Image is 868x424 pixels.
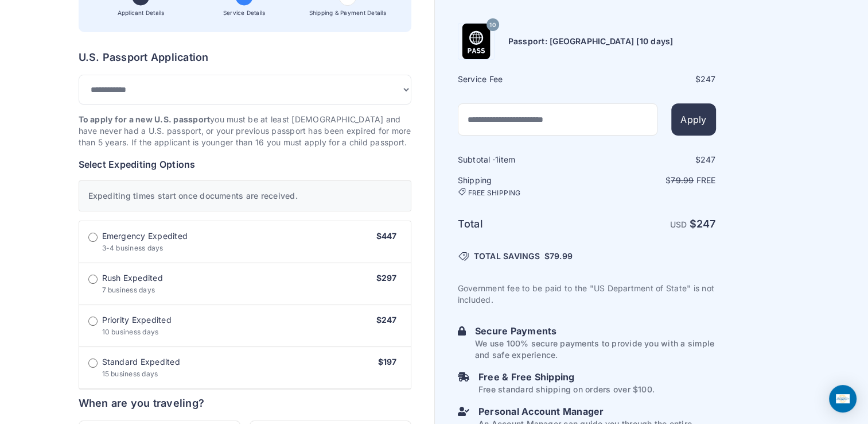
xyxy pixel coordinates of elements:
[102,369,158,378] span: 15 business days
[690,218,716,230] strong: $
[671,103,715,136] button: Apply
[376,315,397,325] span: $247
[700,74,716,84] span: 247
[475,338,716,361] p: We use 100% secure payments to provide you with a simple and safe experience.
[458,154,586,165] h6: Subtotal · item
[588,154,716,165] div: $
[378,357,397,367] span: $197
[102,356,180,368] span: Standard Expedited
[79,114,411,148] p: you must be at least [DEMOGRAPHIC_DATA] and have never had a U.S. passport, or your previous pass...
[102,314,172,326] span: Priority Expedited
[458,175,586,198] h6: Shipping
[376,231,397,241] span: $447
[102,286,155,294] span: 7 business days
[478,384,655,395] p: Free standard shipping on orders over $100.
[670,219,687,229] span: USD
[700,155,716,164] span: 247
[79,180,411,211] div: Expediting times start once documents are received.
[478,404,716,418] h6: Personal Account Manager
[475,324,716,338] h6: Secure Payments
[829,385,857,413] div: Open Intercom Messenger
[489,17,495,32] span: 10
[102,244,164,252] span: 3-4 business days
[508,36,674,47] h6: Passport: [GEOGRAPHIC_DATA] [10 days]
[376,273,397,283] span: $297
[495,155,499,164] span: 1
[458,216,586,232] h6: Total
[474,250,540,262] span: TOTAL SAVINGS
[79,157,411,171] h6: Select Expediting Options
[102,230,188,242] span: Emergency Expedited
[671,175,694,185] span: 79.99
[468,188,521,198] span: FREE SHIPPING
[588,74,716,85] div: $
[478,370,655,384] h6: Free & Free Shipping
[458,74,586,85] h6: Service Fee
[696,175,716,185] span: Free
[550,251,573,261] span: 79.99
[458,283,716,306] p: Government fee to be paid to the "US Department of State" is not included.
[102,272,163,284] span: Rush Expedited
[458,24,494,59] img: Product Name
[588,175,716,186] p: $
[102,327,159,336] span: 10 business days
[79,114,211,124] strong: To apply for a new U.S. passport
[79,49,411,65] h6: U.S. Passport Application
[544,250,573,262] span: $
[79,395,205,411] h6: When are you traveling?
[696,218,716,230] span: 247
